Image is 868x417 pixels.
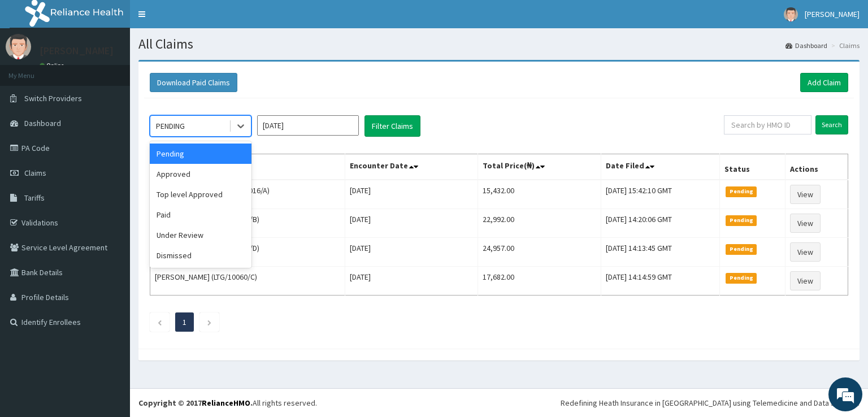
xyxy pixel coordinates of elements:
[138,398,253,408] strong: Copyright © 2017 .
[720,154,785,180] th: Status
[156,120,185,132] div: PENDING
[726,186,757,197] span: Pending
[345,154,478,180] th: Encounter Date
[601,209,720,238] td: [DATE] 14:20:06 GMT
[800,73,848,92] a: Add Claim
[601,154,720,180] th: Date Filed
[150,184,251,205] div: Top level Approved
[24,168,46,178] span: Claims
[790,185,821,204] a: View
[138,37,860,51] h1: All Claims
[150,144,251,164] div: Pending
[478,267,601,296] td: 17,682.00
[40,62,67,69] a: Online
[150,225,251,245] div: Under Review
[345,209,478,238] td: [DATE]
[726,273,757,283] span: Pending
[257,115,359,136] input: Select Month and Year
[815,115,848,134] input: Search
[150,164,251,184] div: Approved
[40,46,114,56] p: [PERSON_NAME]
[150,73,237,92] button: Download Paid Claims
[24,93,82,103] span: Switch Providers
[364,115,420,137] button: Filter Claims
[345,267,478,296] td: [DATE]
[805,9,860,19] span: [PERSON_NAME]
[24,193,45,203] span: Tariffs
[828,41,860,50] li: Claims
[790,214,821,233] a: View
[183,317,186,327] a: Page 1 is your current page
[601,180,720,209] td: [DATE] 15:42:10 GMT
[601,267,720,296] td: [DATE] 14:14:59 GMT
[150,245,251,266] div: Dismissed
[130,388,868,417] footer: All rights reserved.
[207,317,212,327] a: Next page
[790,271,821,290] a: View
[345,238,478,267] td: [DATE]
[561,397,860,409] div: Redefining Heath Insurance in [GEOGRAPHIC_DATA] using Telemedicine and Data Science!
[790,242,821,262] a: View
[150,267,345,296] td: [PERSON_NAME] (LTG/10060/C)
[478,154,601,180] th: Total Price(₦)
[345,180,478,209] td: [DATE]
[726,244,757,254] span: Pending
[784,7,798,21] img: User Image
[601,238,720,267] td: [DATE] 14:13:45 GMT
[724,115,811,134] input: Search by HMO ID
[785,41,827,50] a: Dashboard
[150,205,251,225] div: Paid
[6,34,31,59] img: User Image
[478,238,601,267] td: 24,957.00
[478,209,601,238] td: 22,992.00
[24,118,61,128] span: Dashboard
[726,215,757,225] span: Pending
[202,398,250,408] a: RelianceHMO
[478,180,601,209] td: 15,432.00
[785,154,848,180] th: Actions
[157,317,162,327] a: Previous page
